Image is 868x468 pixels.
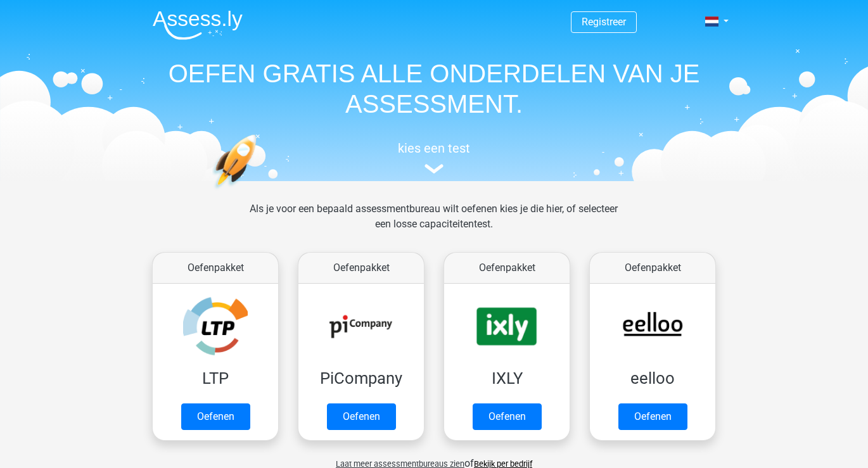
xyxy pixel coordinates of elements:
a: Registreer [582,16,626,28]
a: Oefenen [327,403,396,430]
h5: kies een test [143,141,725,156]
img: Assessly [153,10,243,40]
img: oefenen [212,134,305,249]
a: Oefenen [473,403,542,430]
img: assessment [424,164,444,174]
a: Oefenen [181,403,250,430]
a: kies een test [143,141,725,174]
a: Oefenen [618,403,687,430]
h1: OEFEN GRATIS ALLE ONDERDELEN VAN JE ASSESSMENT. [143,58,725,119]
div: Als je voor een bepaald assessmentbureau wilt oefenen kies je die hier, of selecteer een losse ca... [239,201,628,247]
